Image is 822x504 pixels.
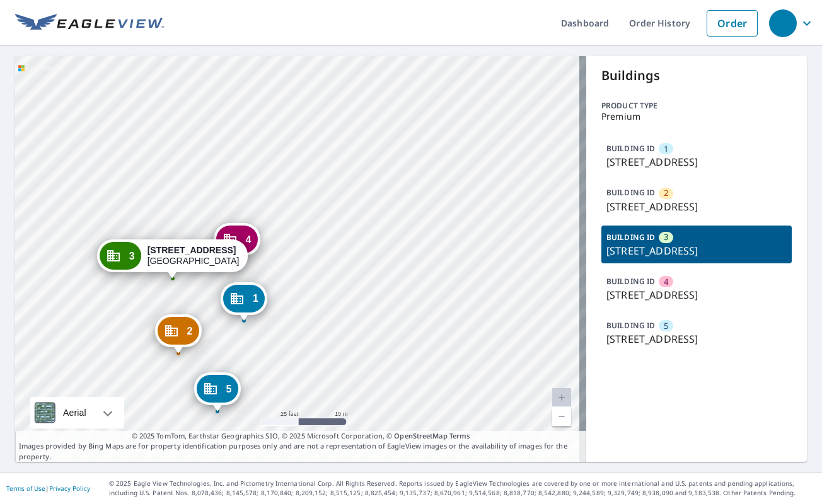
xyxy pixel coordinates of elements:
p: Images provided by Bing Maps are for property identification purposes only and are not a represen... [15,431,586,462]
div: Dropped pin, building 2, Commercial property, 1802 E Marks St Orlando, FL 32803 [155,314,202,353]
p: [STREET_ADDRESS] [606,243,787,258]
p: BUILDING ID [606,276,655,287]
p: Premium [601,112,792,122]
p: [STREET_ADDRESS] [606,287,787,302]
div: Dropped pin, building 4, Commercial property, 1804 E Marks St Orlando, FL 32803 [214,223,260,262]
div: Dropped pin, building 1, Commercial property, 1806 E Marks St Orlando, FL 32803 [221,282,267,321]
div: Dropped pin, building 5, Commercial property, 1806 E Marks St Orlando, FL 32803 [194,372,241,411]
span: 5 [226,384,232,394]
span: © 2025 TomTom, Earthstar Geographics SIO, © 2025 Microsoft Corporation, © [132,431,470,442]
div: [GEOGRAPHIC_DATA] [148,245,240,266]
p: © 2025 Eagle View Technologies, Inc. and Pictometry International Corp. All Rights Reserved. Repo... [109,479,816,498]
p: [STREET_ADDRESS] [606,154,787,169]
span: 5 [664,320,668,332]
span: 4 [246,235,252,244]
span: 1 [253,294,258,303]
div: Aerial [59,397,90,428]
span: 2 [187,326,193,336]
a: Current Level 20, Zoom In Disabled [552,388,571,407]
a: Privacy Policy [49,484,90,493]
p: BUILDING ID [606,320,655,331]
a: Current Level 20, Zoom Out [552,407,571,426]
p: Product type [601,100,792,112]
p: BUILDING ID [606,232,655,243]
span: 3 [129,251,135,261]
div: Aerial [30,397,124,428]
div: Dropped pin, building 3, Commercial property, 1800 E Marks St Orlando, FL 32803 [97,239,248,278]
span: 1 [664,143,668,155]
a: Terms of Use [6,484,45,493]
img: EV Logo [15,14,164,33]
span: 4 [664,276,668,288]
p: | [6,484,90,492]
span: 2 [664,187,668,199]
p: BUILDING ID [606,187,655,198]
p: Buildings [601,66,792,85]
a: Order [707,10,758,37]
p: BUILDING ID [606,143,655,154]
p: [STREET_ADDRESS] [606,199,787,214]
a: OpenStreetMap [394,431,447,440]
span: 3 [664,231,668,243]
p: [STREET_ADDRESS] [606,331,787,346]
a: Terms [449,431,470,440]
strong: [STREET_ADDRESS] [148,245,236,255]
